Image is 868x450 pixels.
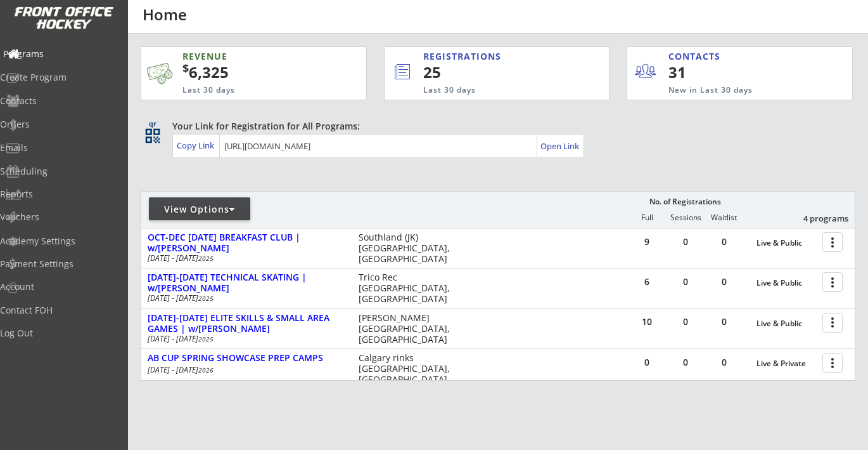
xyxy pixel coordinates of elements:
div: qr [144,120,160,128]
div: [PERSON_NAME] [GEOGRAPHIC_DATA], [GEOGRAPHIC_DATA] [359,313,458,345]
div: Southland (JK) [GEOGRAPHIC_DATA], [GEOGRAPHIC_DATA] [359,232,458,264]
em: 2025 [198,334,214,343]
div: [DATE]-[DATE] TECHNICAL SKATING | w/[PERSON_NAME] [148,272,345,294]
div: Full [628,213,666,222]
div: [DATE]-[DATE] ELITE SKILLS & SMALL AREA GAMES | w/[PERSON_NAME] [148,313,345,334]
div: 0 [667,237,705,246]
button: qr_code [143,126,162,145]
div: Live & Private [756,359,816,368]
em: 2025 [198,294,214,303]
button: more_vert [822,272,843,292]
em: 2025 [198,254,214,263]
div: 0 [705,358,743,367]
div: New in Last 30 days [668,85,793,96]
button: more_vert [822,313,843,333]
div: Copy Link [177,140,217,151]
button: more_vert [822,232,843,252]
em: 2026 [198,366,214,374]
div: Programs [3,50,117,58]
div: Live & Public [756,319,816,328]
div: Your Link for Registration for All Programs: [172,120,816,133]
div: [DATE] - [DATE] [148,255,341,262]
div: 31 [668,62,746,83]
div: 0 [705,277,743,286]
div: 10 [628,317,666,326]
div: 0 [705,237,743,246]
div: [DATE] - [DATE] [148,335,341,343]
div: REGISTRATIONS [423,50,554,63]
button: more_vert [822,353,843,373]
div: Trico Rec [GEOGRAPHIC_DATA], [GEOGRAPHIC_DATA] [359,272,458,304]
div: 9 [628,237,666,246]
div: Live & Public [756,239,816,248]
div: [DATE] - [DATE] [148,366,341,374]
div: 6,325 [182,62,326,83]
div: Last 30 days [423,85,558,96]
div: 6 [628,277,666,286]
div: Open Link [540,141,580,152]
div: No. of Registrations [646,197,724,206]
div: Waitlist [705,213,743,222]
div: View Options [149,203,250,216]
div: 0 [705,317,743,326]
div: REVENUE [182,50,309,63]
div: Live & Public [756,279,816,288]
div: 4 programs [782,213,848,224]
div: 0 [628,358,666,367]
div: 0 [667,277,705,286]
div: 0 [667,317,705,326]
div: 0 [667,358,705,367]
div: Last 30 days [182,85,309,96]
div: CONTACTS [668,50,726,63]
a: Open Link [540,137,580,155]
div: OCT-DEC [DATE] BREAKFAST CLUB | w/[PERSON_NAME] [148,232,345,254]
div: AB CUP SPRING SHOWCASE PREP CAMPS [148,353,345,364]
div: 25 [423,62,567,83]
sup: $ [182,60,189,76]
div: Sessions [667,213,705,222]
div: [DATE] - [DATE] [148,294,341,302]
div: Calgary rinks [GEOGRAPHIC_DATA], [GEOGRAPHIC_DATA] [359,353,458,385]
